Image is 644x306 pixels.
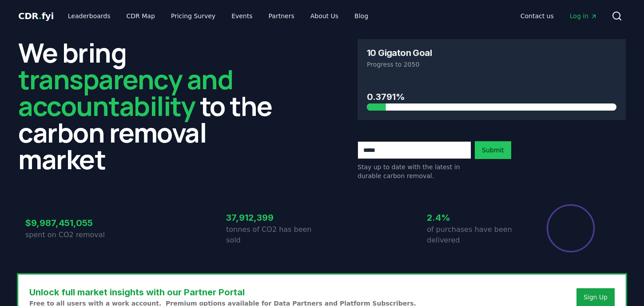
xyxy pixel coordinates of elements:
[367,60,616,69] p: Progress to 2050
[226,224,322,246] p: tonnes of CO2 has been sold
[576,288,615,306] button: Sign Up
[39,11,42,21] span: .
[61,8,118,24] a: Leaderboards
[347,8,375,24] a: Blog
[18,11,54,21] span: CDR fyi
[358,163,471,180] p: Stay up to date with the latest in durable carbon removal.
[18,10,54,22] a: CDR.fyi
[546,203,596,253] div: Percentage of sales delivered
[367,48,432,57] h3: 10 Gigaton Goal
[427,224,523,246] p: of purchases have been delivered
[303,8,346,24] a: About Us
[164,8,223,24] a: Pricing Survey
[119,8,162,24] a: CDR Map
[475,141,511,159] button: Submit
[513,8,604,24] nav: Main
[29,286,416,299] h3: Unlock full market insights with our Partner Portal
[226,211,322,224] h3: 37,912,399
[584,293,608,302] a: Sign Up
[25,216,121,230] h3: $9,987,451,055
[61,8,375,24] nav: Main
[224,8,259,24] a: Events
[427,211,523,224] h3: 2.4%
[367,90,616,103] h3: 0.3791%
[513,8,561,24] a: Contact us
[18,39,286,172] h2: We bring to the carbon removal market
[570,12,597,20] span: Log in
[563,8,604,24] a: Log in
[25,230,121,240] p: spent on CO2 removal
[262,8,302,24] a: Partners
[18,61,233,124] span: transparency and accountability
